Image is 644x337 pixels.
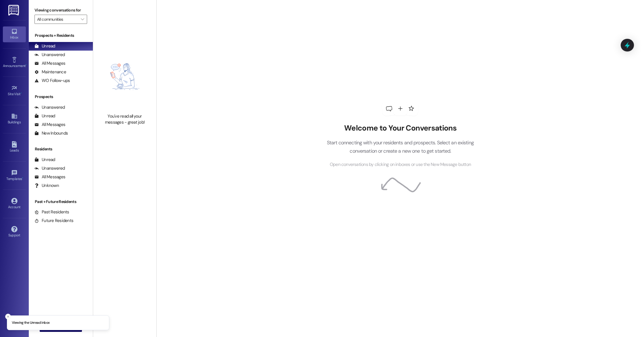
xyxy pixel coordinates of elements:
div: Residents [29,146,93,152]
a: Leads [3,139,26,155]
div: All Messages [34,122,65,128]
div: Unread [34,43,55,49]
div: All Messages [34,174,65,180]
i:  [81,17,84,22]
button: Close toast [5,314,11,319]
span: Open conversations by clicking on inboxes or use the New Message button [330,161,471,168]
a: Inbox [3,26,26,42]
input: All communities [37,15,78,24]
h2: Welcome to Your Conversations [318,124,482,133]
img: empty-state [99,43,150,110]
a: Templates • [3,168,26,183]
a: Account [3,196,26,212]
div: Past Residents [34,209,69,215]
div: Past + Future Residents [29,199,93,205]
div: All Messages [34,60,65,66]
p: Start connecting with your residents and prospects. Select an existing conversation or create a n... [318,139,482,155]
img: ResiDesk Logo [8,5,20,16]
div: Future Residents [34,218,73,224]
div: Unanswered [34,165,65,171]
div: WO Follow-ups [34,78,70,84]
div: Unanswered [34,104,65,110]
span: • [26,63,26,67]
div: New Inbounds [34,130,68,136]
div: Unanswered [34,52,65,58]
p: Viewing the Unread inbox [12,320,49,325]
div: Prospects [29,94,93,100]
span: • [22,176,23,180]
div: Unread [34,113,55,119]
div: Prospects + Residents [29,32,93,39]
div: Maintenance [34,69,66,75]
label: Viewing conversations for [34,6,87,15]
span: • [21,91,22,95]
a: Site Visit • [3,83,26,99]
div: Unread [34,157,55,163]
div: You've read all your messages - great job! [99,113,150,126]
div: Unknown [34,183,59,189]
a: Buildings [3,111,26,127]
a: Support [3,224,26,240]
